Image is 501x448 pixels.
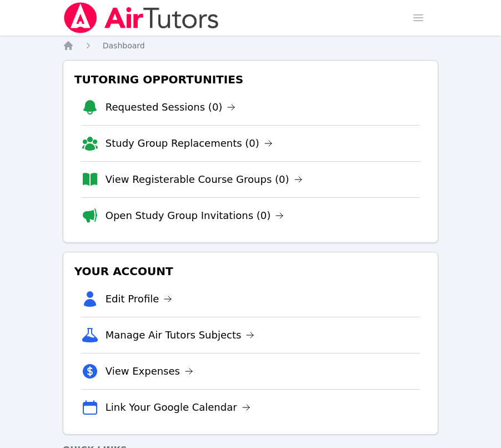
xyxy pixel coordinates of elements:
[106,208,284,223] a: Open Study Group Invitations (0)
[103,40,145,51] a: Dashboard
[106,364,193,379] a: View Expenses
[106,99,236,115] a: Requested Sessions (0)
[106,291,173,307] a: Edit Profile
[106,172,303,187] a: View Registerable Course Groups (0)
[106,400,250,415] a: Link Your Google Calendar
[106,136,273,151] a: Study Group Replacements (0)
[72,69,429,89] h3: Tutoring Opportunities
[63,2,220,33] img: Air Tutors
[106,327,255,343] a: Manage Air Tutors Subjects
[103,41,145,50] span: Dashboard
[72,261,429,281] h3: Your Account
[63,40,439,51] nav: Breadcrumb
